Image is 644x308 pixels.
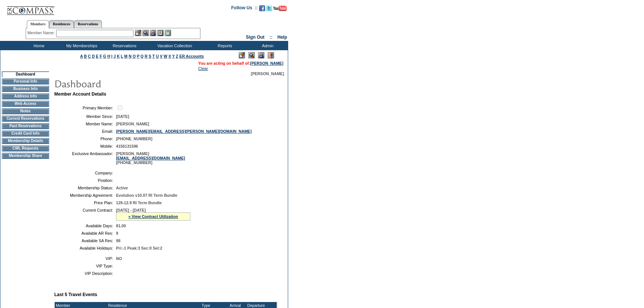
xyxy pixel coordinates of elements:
[145,54,148,58] a: R
[57,200,113,205] td: Price Plan:
[2,93,49,99] td: Address Info
[251,71,284,76] span: [PERSON_NAME]
[2,101,49,107] td: Web Access
[128,214,178,219] a: » View Contract Utilization
[239,52,245,58] img: Edit Mode
[116,144,138,148] span: 4156131596
[164,54,167,58] a: W
[2,131,49,137] td: Credit Card Info
[116,114,129,119] span: [DATE]
[156,54,159,58] a: U
[2,116,49,122] td: Current Reservations
[268,52,274,58] img: Log Concern/Member Elevation
[116,151,185,165] span: [PERSON_NAME] [PHONE_NUMBER]
[160,54,162,58] a: V
[116,129,252,134] a: [PERSON_NAME][EMAIL_ADDRESS][PERSON_NAME][DOMAIN_NAME]
[57,104,113,111] td: Primary Member:
[57,256,113,261] td: VIP:
[54,92,106,97] b: Member Account Details
[116,193,177,198] span: Evolution v10.07 RI Term Bundle
[248,52,255,58] img: View Mode
[2,138,49,144] td: Membership Details
[74,20,102,28] a: Reservations
[165,30,171,36] img: b_calculator.gif
[116,231,118,235] span: 9
[179,54,204,58] a: ER Accounts
[96,54,99,58] a: E
[2,123,49,129] td: Past Reservations
[57,193,113,198] td: Membership Agreement:
[135,30,141,36] img: b_edit.gif
[231,4,258,13] td: Follow Us ::
[137,54,139,58] a: P
[113,54,116,58] a: J
[259,5,265,11] img: Become our fan on Facebook
[100,54,102,58] a: F
[121,54,123,58] a: L
[57,178,113,183] td: Position:
[266,7,272,12] a: Follow us on Twitter
[250,61,283,65] a: [PERSON_NAME]
[150,30,156,36] img: Impersonate
[57,238,113,243] td: Available SA Res:
[2,71,49,77] td: Dashboard
[57,208,113,221] td: Current Contract:
[270,35,273,40] span: ::
[57,264,113,268] td: VIP Type:
[57,186,113,190] td: Membership Status:
[57,231,113,235] td: Available AR Res:
[145,41,203,50] td: Vacation Collection
[246,35,264,40] a: Sign Out
[168,54,171,58] a: X
[152,54,155,58] a: T
[17,41,59,50] td: Home
[176,54,178,58] a: Z
[116,256,122,261] span: NO
[92,54,95,58] a: D
[133,54,136,58] a: O
[54,76,203,91] img: pgTtlDashboard.gif
[124,54,128,58] a: M
[84,54,87,58] a: B
[57,151,113,165] td: Exclusive Ambassador:
[2,78,49,84] td: Personal Info
[129,54,132,58] a: N
[266,5,272,11] img: Follow us on Twitter
[54,292,97,297] b: Last 5 Travel Events
[116,186,128,190] span: Active
[142,30,149,36] img: View
[102,41,145,50] td: Reservations
[2,86,49,92] td: Business Info
[273,7,287,12] a: Subscribe to our YouTube Channel
[80,54,83,58] a: A
[28,30,56,36] div: Member Name:
[116,200,162,205] span: 129-12.9 RI Term Bundle
[203,41,245,50] td: Reports
[57,122,113,126] td: Member Name:
[116,238,120,243] span: 98
[27,20,49,28] a: Members
[57,144,113,148] td: Mobile:
[198,66,208,71] a: Clear
[141,54,144,58] a: Q
[111,54,112,58] a: I
[259,7,265,12] a: Become our fan on Facebook
[116,122,149,126] span: [PERSON_NAME]
[2,108,49,114] td: Notes
[57,271,113,276] td: VIP Description:
[57,137,113,141] td: Phone:
[277,35,287,40] a: Help
[116,137,152,141] span: [PHONE_NUMBER]
[57,224,113,228] td: Available Days:
[103,54,106,58] a: G
[117,54,120,58] a: K
[149,54,151,58] a: S
[2,153,49,159] td: Membership Share
[57,246,113,250] td: Available Holidays:
[172,54,175,58] a: Y
[198,61,283,65] span: You are acting on behalf of:
[57,171,113,175] td: Company:
[57,114,113,119] td: Member Since:
[116,224,126,228] span: 81.00
[116,208,146,212] span: [DATE] - [DATE]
